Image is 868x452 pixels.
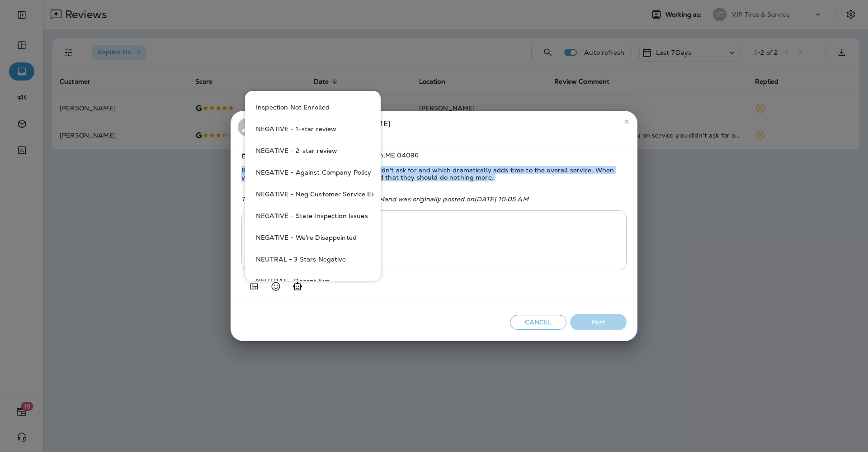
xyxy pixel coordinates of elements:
button: Add in a premade template [245,277,263,295]
button: NEGATIVE - 2-star review [252,140,373,162]
span: Beware them upselling you on service you didn't ask for and which dramatically adds time to the o... [241,159,627,188]
button: NEGATIVE - We're Disappointed [252,227,373,248]
span: and was originally posted on [DATE] 10:05 AM [384,195,528,203]
button: close [619,114,634,129]
button: NEUTRAL - Decent Exp [252,270,373,292]
button: Cancel [510,315,566,330]
button: Inspection Enrolled [252,75,373,96]
p: This review was changed on [DATE] 10:08 AM [241,195,627,203]
button: Inspection Not Enrolled [252,96,373,118]
button: NEGATIVE - 1-star review [252,118,373,140]
span: [DATE] [241,152,270,159]
button: NEGATIVE - Neg Customer Service Exp [252,183,373,205]
button: NEUTRAL - 3 Stars Negative [252,248,373,270]
button: NEGATIVE - State Inspection Issues [252,205,373,227]
button: NEGATIVE - Against Company Policy [252,162,373,183]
